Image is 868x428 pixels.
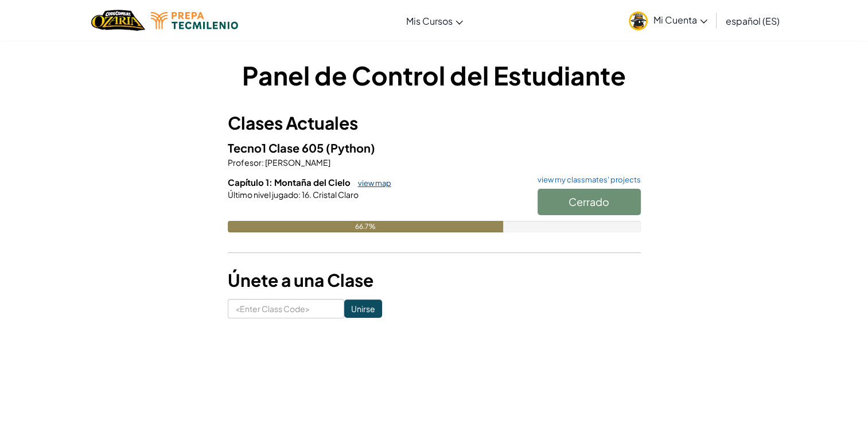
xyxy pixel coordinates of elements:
[406,15,453,27] span: Mis Cursos
[298,189,301,200] span: :
[301,189,312,200] span: 16.
[312,189,359,200] span: Cristal Claro
[720,5,785,36] a: español (ES)
[262,157,264,168] span: :
[264,157,330,168] span: [PERSON_NAME]
[228,110,641,136] h3: Clases Actuales
[352,178,391,188] a: view map
[228,141,326,155] span: Tecno1 Clase 605
[228,177,352,188] span: Capítulo 1: Montaña del Cielo
[532,176,641,184] a: view my classmates' projects
[228,299,344,318] input: <Enter Class Code>
[228,267,641,293] h3: Únete a una Clase
[623,2,713,38] a: Mi Cuenta
[228,221,503,232] div: 66.7%
[400,5,469,36] a: Mis Cursos
[228,157,262,168] span: Profesor
[228,189,298,200] span: Último nivel jugado
[344,299,382,318] input: Unirse
[726,15,780,27] span: español (ES)
[653,14,707,26] span: Mi Cuenta
[629,11,648,30] img: avatar
[326,141,375,155] span: (Python)
[91,9,145,32] a: Ozaria by CodeCombat logo
[228,57,641,93] h1: Panel de Control del Estudiante
[91,9,145,32] img: Home
[151,12,238,29] img: Tecmilenio logo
